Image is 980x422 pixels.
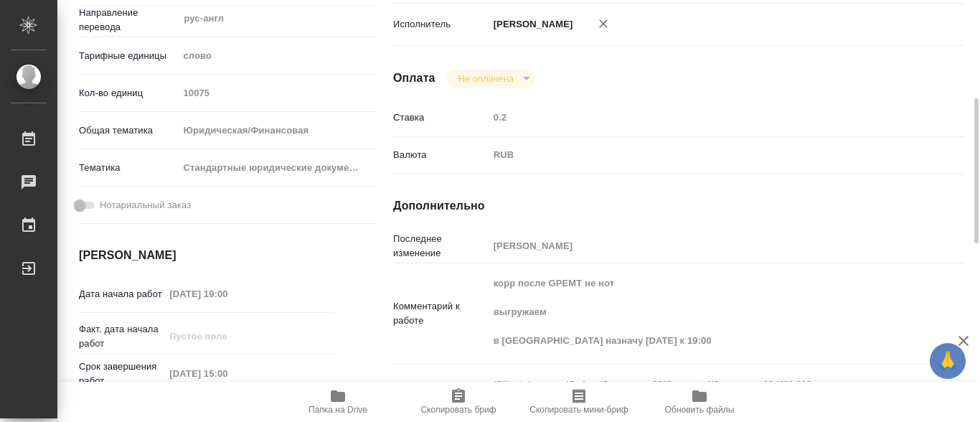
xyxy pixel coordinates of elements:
button: Удалить исполнителя [588,8,619,39]
input: Пустое поле [178,83,377,103]
div: Не оплачена [447,69,535,88]
p: [PERSON_NAME] [489,17,573,32]
h4: Оплата [393,70,435,87]
div: RUB [489,143,917,167]
span: Скопировать бриф [420,405,496,415]
input: Пустое поле [164,363,290,384]
p: Ставка [393,111,489,125]
button: Обновить файлы [639,382,760,422]
p: Путь на drive [393,379,489,393]
button: Папка на Drive [278,382,398,422]
p: Валюта [393,148,489,162]
p: Тарифные единицы [79,49,178,63]
p: Исполнитель [393,17,489,32]
button: Скопировать бриф [398,382,519,422]
p: Направление перевода [79,6,178,34]
span: Папка на Drive [308,405,367,415]
p: Комментарий к работе [393,299,489,328]
input: Пустое поле [489,107,917,128]
p: Срок завершения работ [79,360,164,388]
input: Пустое поле [164,326,290,347]
div: Юридическая/Финансовая [178,118,377,143]
p: Дата начала работ [79,287,164,301]
p: Общая тематика [79,123,178,138]
span: Скопировать мини-бриф [529,405,628,415]
div: слово [178,44,377,68]
button: Не оплачена [454,72,518,85]
span: 🙏 [936,346,960,376]
h4: [PERSON_NAME] [79,247,336,264]
textarea: /Clients/casserv/Orders/S_casserv-38/Corrected/S_casserv-38-WK-019 [489,372,917,397]
span: Нотариальный заказ [100,198,191,212]
h4: Дополнительно [393,197,964,215]
input: Пустое поле [489,235,917,256]
p: Последнее изменение [393,232,489,261]
textarea: корр после GPEMT не нот выгружаем в [GEOGRAPHIC_DATA] назначу [DATE] к 19:00 [489,271,917,353]
p: Тематика [79,161,178,175]
span: Обновить файлы [665,405,735,415]
p: Факт. дата начала работ [79,322,164,351]
p: Кол-во единиц [79,86,178,100]
button: 🙏 [930,343,966,379]
div: Стандартные юридические документы, договоры, уставы [178,156,377,180]
button: Скопировать мини-бриф [519,382,639,422]
input: Пустое поле [164,283,290,304]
